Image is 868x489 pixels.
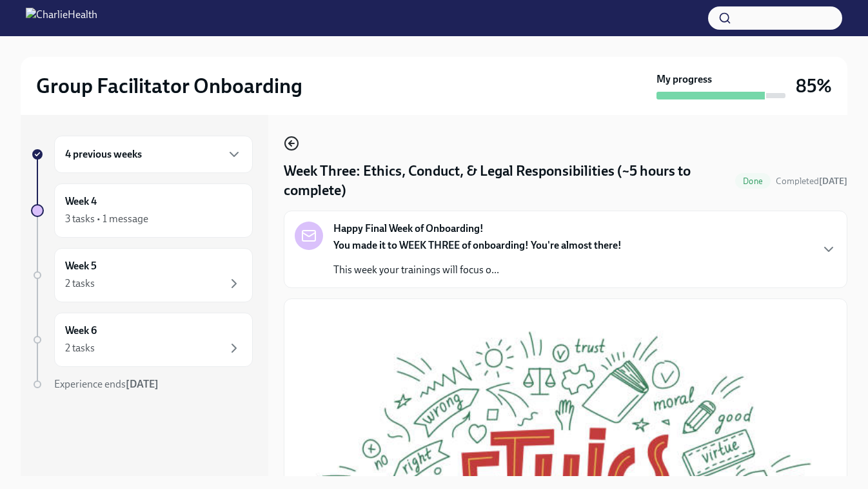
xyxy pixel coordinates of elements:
[333,263,622,277] p: This week your trainings will focus o...
[36,73,302,99] h2: Group Facilitator Onboarding
[65,147,142,161] h6: 4 previous weeks
[31,313,253,367] a: Week 62 tasks
[65,324,97,338] h6: Week 6
[776,175,847,187] span: September 29th, 2025 22:05
[819,176,847,187] strong: [DATE]
[796,74,832,98] h3: 85%
[333,239,622,251] strong: You made it to WEEK THREE of onboarding! You're almost there!
[65,259,97,273] h6: Week 5
[284,161,730,200] h4: Week Three: Ethics, Conduct, & Legal Responsibilities (~5 hours to complete)
[26,8,97,28] img: CharlieHealth
[656,72,712,87] strong: My progress
[54,378,159,390] span: Experience ends
[735,176,771,186] span: Done
[54,136,253,173] div: 4 previous weeks
[65,212,148,226] div: 3 tasks • 1 message
[31,248,253,302] a: Week 52 tasks
[776,176,847,187] span: Completed
[333,222,484,236] strong: Happy Final Week of Onboarding!
[65,276,95,291] div: 2 tasks
[65,341,95,355] div: 2 tasks
[65,194,97,209] h6: Week 4
[126,378,159,390] strong: [DATE]
[31,183,253,238] a: Week 43 tasks • 1 message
